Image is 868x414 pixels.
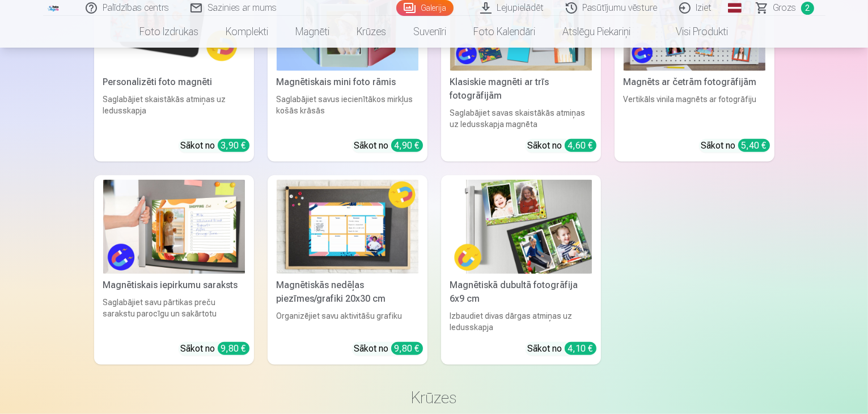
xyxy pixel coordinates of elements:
[344,16,400,48] a: Krūzes
[277,180,418,274] img: Magnētiskās nedēļas piezīmes/grafiki 20x30 cm
[619,75,770,89] div: Magnēts ar četrām fotogrāfijām
[99,297,249,333] div: Saglabājiet savu pārtikas preču sarakstu parocīgu un sakārtotu
[103,387,765,408] h3: Krūzes
[450,180,592,274] img: Magnētiskā dubultā fotogrāfija 6x9 cm
[645,16,742,48] a: Visi produkti
[103,180,245,274] img: Magnētiskais iepirkumu saraksts
[446,278,596,306] div: Magnētiskā dubultā fotogrāfija 6x9 cm
[181,139,249,153] div: Sākot no
[446,310,596,333] div: Izbaudiet divas dārgas atmiņas uz ledusskapja
[565,342,596,355] div: 4,10 €
[441,175,601,365] a: Magnētiskā dubultā fotogrāfija 6x9 cmMagnētiskā dubultā fotogrāfija 6x9 cmIzbaudiet divas dārgas ...
[213,16,282,48] a: Komplekti
[565,139,596,152] div: 4,60 €
[272,94,423,130] div: Saglabājiet savus iecienītākos mirkļus košās krāsās
[126,16,213,48] a: Foto izdrukas
[99,278,249,292] div: Magnētiskais iepirkumu saraksts
[272,278,423,306] div: Magnētiskās nedēļas piezīmes/grafiki 20x30 cm
[268,175,427,365] a: Magnētiskās nedēļas piezīmes/grafiki 20x30 cmMagnētiskās nedēļas piezīmes/grafiki 20x30 cmOrganiz...
[272,310,423,333] div: Organizējiet savu aktivitāšu grafiku
[773,1,797,15] span: Grozs
[181,342,249,356] div: Sākot no
[549,16,645,48] a: Atslēgu piekariņi
[528,139,596,153] div: Sākot no
[460,16,549,48] a: Foto kalendāri
[701,139,770,153] div: Sākot no
[354,342,423,356] div: Sākot no
[619,94,770,130] div: Vertikāls vinila magnēts ar fotogrāfiju
[738,139,770,152] div: 5,40 €
[354,139,423,153] div: Sākot no
[94,175,254,365] a: Magnētiskais iepirkumu sarakstsMagnētiskais iepirkumu sarakstsSaglabājiet savu pārtikas preču sar...
[391,139,423,152] div: 4,90 €
[218,139,249,152] div: 3,90 €
[528,342,596,356] div: Sākot no
[801,2,814,15] span: 2
[99,94,249,130] div: Saglabājiet skaistākās atmiņas uz ledusskapja
[99,75,249,89] div: Personalizēti foto magnēti
[446,75,596,103] div: Klasiskie magnēti ar trīs fotogrāfijām
[391,342,423,355] div: 9,80 €
[218,342,249,355] div: 9,80 €
[446,107,596,130] div: Saglabājiet savas skaistākās atmiņas uz ledusskapja magnēta
[400,16,460,48] a: Suvenīri
[48,5,60,11] img: /fa1
[272,75,423,89] div: Magnētiskais mini foto rāmis
[282,16,344,48] a: Magnēti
